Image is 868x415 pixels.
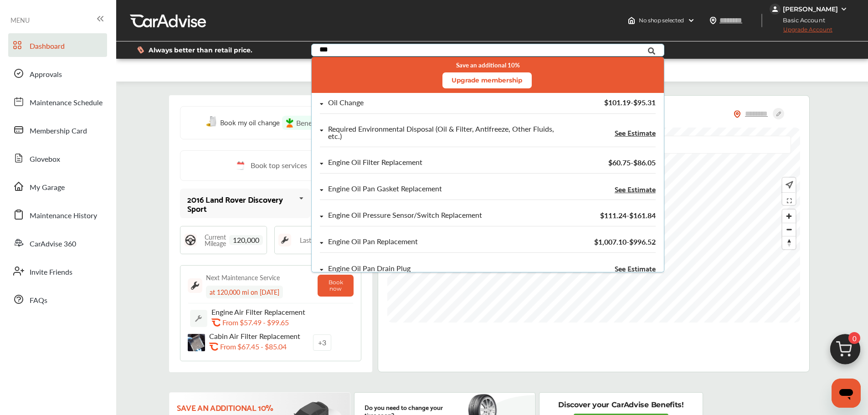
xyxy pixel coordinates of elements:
span: FAQs [30,295,47,307]
div: + 3 [313,334,331,351]
p: Discover your CarAdvise Benefits! [558,400,683,410]
a: Book top services [180,150,361,181]
span: CarAdvise 360 [30,238,76,250]
span: Book my oil change [220,116,280,128]
span: 0 [848,332,860,344]
div: Next Maintenance Service [206,273,280,282]
img: recenter.ce011a49.svg [784,180,793,190]
img: cal_icon.0803b883.svg [234,160,246,171]
span: Always better than retail price. [149,47,252,53]
span: Last Service [300,237,333,243]
img: location_vector_orange.38f05af8.svg [734,110,741,118]
img: header-divider.bc55588e.svg [761,14,762,27]
span: Maintenance History [30,210,97,222]
a: CarAdvise 360 [8,231,107,255]
p: From $67.45 - $85.04 [220,342,287,351]
img: header-home-logo.8d720a4f.svg [628,17,635,24]
span: $60.75 - $86.05 [608,157,655,168]
button: Book now [318,275,354,297]
span: Glovebox [30,154,60,165]
span: $1,007.10 - $996.52 [594,236,655,247]
span: Invite Friends [30,266,72,278]
a: FAQs [8,287,107,311]
img: default_wrench_icon.d1a43860.svg [190,310,207,327]
span: MENU [10,16,30,24]
small: Save an additional 10% [456,61,519,69]
a: Approvals [8,61,107,85]
span: Upgrade Account [770,26,832,37]
div: Engine Oil Pressure Sensor/Switch Replacement [328,211,482,219]
img: steering_logo [184,234,197,246]
span: No shop selected [639,17,684,24]
p: From $57.49 - $99.65 [222,318,289,327]
a: +3 [313,334,331,351]
iframe: Button to launch messaging window [832,379,861,408]
span: Membership Card [30,125,87,137]
span: Book top services [251,160,307,171]
a: Glovebox [8,146,107,170]
img: maintenance_logo [278,234,291,246]
span: My Garage [30,182,65,194]
span: Zoom out [782,223,796,236]
div: at 120,000 mi on [DATE] [206,286,283,298]
img: location_vector.a44bc228.svg [709,17,717,24]
button: Zoom in [782,210,796,223]
img: mobile_10944_st0640_046.jpg [310,184,361,223]
span: See Estimate [614,129,655,136]
div: [PERSON_NAME] [783,5,838,13]
a: Invite Friends [8,259,107,283]
a: Maintenance Schedule [8,90,107,113]
div: Engine Oil Pan Drain Plug [328,265,411,272]
p: Engine Air Filter Replacement [211,307,312,316]
img: maintenance_logo [188,278,202,293]
span: $111.24 - $161.84 [600,210,655,220]
a: Book my oil change [206,116,280,130]
div: Engine Oil Pan Gasket Replacement [328,185,442,193]
p: Save an additional 10% [177,402,281,412]
a: Dashboard [8,33,107,57]
img: cart_icon.3d0951e8.svg [823,330,867,374]
span: See Estimate [614,185,655,193]
img: WGsFRI8htEPBVLJbROoPRyZpYNWhNONpIPPETTm6eUC0GeLEiAAAAAElFTkSuQmCC [840,5,847,13]
img: oil-change.e5047c97.svg [206,116,218,128]
p: Cabin Air Filter Replacement [209,332,309,340]
span: $101.19 - $95.31 [604,97,655,108]
div: Engine Oil Pan Replacement [328,238,418,246]
span: Maintenance Schedule [30,97,103,109]
span: Current Mileage [201,234,229,246]
div: 2016 Land Rover Discovery Sport [187,195,295,213]
span: See Estimate [614,265,655,272]
button: Reset bearing to north [782,236,796,249]
span: 120,000 [229,235,263,245]
img: dollor_label_vector.a70140d1.svg [137,46,144,54]
div: Oil Change [328,99,364,107]
span: Approvals [30,69,62,81]
a: Membership Card [8,118,107,142]
a: My Garage [8,174,107,198]
button: Upgrade membership [442,72,531,88]
img: cabin-air-filter-replacement-thumb.jpg [188,334,205,351]
img: instacart-icon.73bd83c2.svg [286,118,294,128]
img: jVpblrzwTbfkPYzPPzSLxeg0AAAAASUVORK5CYII= [770,4,781,15]
a: Maintenance History [8,203,107,226]
span: Dashboard [30,41,65,52]
img: header-down-arrow.9dd2ce7d.svg [688,17,695,24]
div: Engine Oil Filter Replacement [328,159,422,166]
span: Basic Account [770,15,832,25]
span: Benefits [296,118,322,128]
div: Required Environmental Disposal (Oil & Filter, Antifreeze, Other Fluids, etc.) [328,125,555,140]
button: Zoom out [782,223,796,236]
